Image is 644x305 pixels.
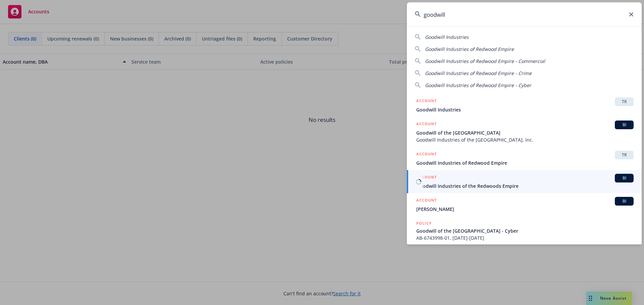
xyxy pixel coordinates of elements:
[416,121,437,129] h5: ACCOUNT
[425,34,469,40] span: Goodwill Industries
[407,216,642,245] a: POLICYGoodwill of the [GEOGRAPHIC_DATA] - CyberAB-6743998-01, [DATE]-[DATE]
[407,193,642,216] a: ACCOUNTBI[PERSON_NAME]
[416,234,634,241] span: AB-6743998-01, [DATE]-[DATE]
[425,82,531,88] span: Goodwill Industries of Redwood Empire - Cyber
[416,197,437,205] h5: ACCOUNT
[425,70,532,76] span: Goodwill Industries of Redwood Empire - Crime
[416,97,437,105] h5: ACCOUNT
[407,2,642,26] input: Search...
[416,206,634,213] span: [PERSON_NAME]
[407,117,642,147] a: ACCOUNTBIGoodwill of the [GEOGRAPHIC_DATA]Goodwill Industries of the [GEOGRAPHIC_DATA], Inc.
[407,94,642,117] a: ACCOUNTTRGoodwill Industries
[618,122,631,128] span: BI
[618,99,631,105] span: TR
[416,106,634,113] span: Goodwill Industries
[416,182,634,189] span: Goodwill Industries of the Redwoods Empire
[416,174,437,182] h5: ACCOUNT
[416,227,634,234] span: Goodwill of the [GEOGRAPHIC_DATA] - Cyber
[618,198,631,204] span: BI
[416,159,634,166] span: Goodwill Industries of Redwood Empire
[407,170,642,193] a: ACCOUNTBIGoodwill Industries of the Redwoods Empire
[425,58,545,64] span: Goodwill Industries of Redwood Empire - Commercial
[416,151,437,159] h5: ACCOUNT
[618,175,631,181] span: BI
[416,129,634,136] span: Goodwill of the [GEOGRAPHIC_DATA]
[407,147,642,170] a: ACCOUNTTRGoodwill Industries of Redwood Empire
[618,152,631,158] span: TR
[416,220,432,227] h5: POLICY
[416,136,634,143] span: Goodwill Industries of the [GEOGRAPHIC_DATA], Inc.
[425,46,514,52] span: Goodwill Industries of Redwood Empire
